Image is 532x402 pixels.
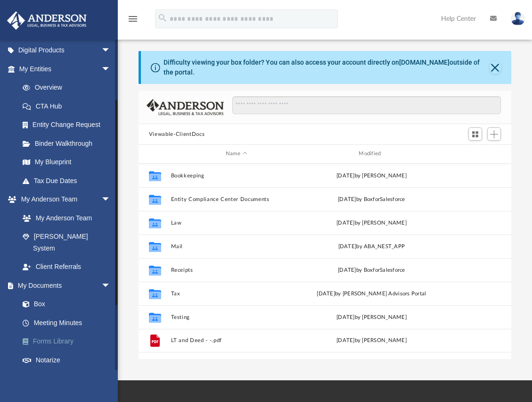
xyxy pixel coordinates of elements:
a: Overview [13,78,125,97]
button: Bookkeeping [171,173,302,179]
a: Meeting Minutes [13,313,125,332]
a: Forms Library [13,332,125,351]
span: arrow_drop_down [101,41,120,60]
i: menu [127,13,139,25]
button: Entity Compliance Center Documents [171,196,302,202]
div: Modified [306,150,437,158]
a: My Anderson Teamarrow_drop_down [7,190,120,209]
div: [DATE] by [PERSON_NAME] [306,313,437,321]
img: Anderson Advisors Platinum Portal [4,11,90,30]
i: search [157,13,168,23]
div: [DATE] by BoxforSalesforce [306,266,437,274]
a: CTA Hub [13,97,125,116]
button: Tax [171,291,302,297]
button: Testing [171,314,302,320]
a: Tax Due Dates [13,171,125,190]
button: Receipts [171,267,302,273]
a: [DOMAIN_NAME] [399,59,450,66]
button: Switch to Grid View [468,127,483,141]
button: Close [489,61,501,74]
div: [DATE] by [PERSON_NAME] [306,336,437,345]
span: arrow_drop_down [101,190,120,209]
a: My Blueprint [13,153,120,172]
a: Digital Productsarrow_drop_down [7,41,125,60]
button: LT and Deed - -.pdf [171,337,302,343]
a: Online Learningarrow_drop_down [7,369,120,388]
span: arrow_drop_down [101,59,120,79]
a: menu [127,18,139,25]
a: Entity Change Request [13,116,125,134]
span: arrow_drop_down [101,369,120,389]
button: Viewable-ClientDocs [149,130,205,139]
div: Name [170,150,302,158]
a: My Documentsarrow_drop_down [7,276,125,295]
a: My Entitiesarrow_drop_down [7,59,125,78]
div: [DATE] by [PERSON_NAME] [306,171,437,180]
div: [DATE] by [PERSON_NAME] [306,218,437,227]
div: Difficulty viewing your box folder? You can also access your account directly on outside of the p... [164,58,489,77]
a: Box [13,295,120,314]
button: Law [171,220,302,226]
button: Add [487,127,501,141]
button: Mail [171,243,302,250]
span: arrow_drop_down [101,276,120,295]
div: [DATE] by ABA_NEST_APP [306,242,437,251]
div: [DATE] by BoxforSalesforce [306,195,437,203]
div: id [143,150,166,158]
a: My Anderson Team [13,209,115,227]
a: Binder Walkthrough [13,134,125,153]
input: Search files and folders [232,96,501,114]
div: [DATE] by [PERSON_NAME] Advisors Portal [306,289,437,298]
a: Notarize [13,351,125,369]
img: User Pic [511,12,525,25]
a: Client Referrals [13,258,120,276]
div: id [441,150,507,158]
a: [PERSON_NAME] System [13,227,120,258]
div: grid [139,164,511,359]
